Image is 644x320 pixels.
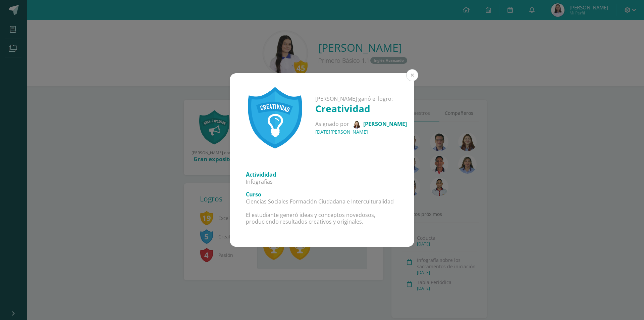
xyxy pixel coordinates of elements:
[315,129,407,135] h4: [DATE][PERSON_NAME]
[363,120,407,128] span: [PERSON_NAME]
[246,191,398,198] h3: Curso
[246,178,398,185] p: Infografías
[246,212,398,226] p: El estudiante generó ideas y conceptos novedosos, produciendo resultados creativos y originales.
[246,171,398,178] h3: Activididad
[406,69,418,81] button: Close (Esc)
[315,95,407,102] p: [PERSON_NAME] ganó el logro:
[315,120,407,129] p: Asignado por
[315,102,407,115] h1: Creatividad
[246,198,398,205] p: Ciencias Sociales Formación Ciudadana e Interculturalidad
[353,120,361,129] img: f6daf2abb24ac886880df6332242345b.png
